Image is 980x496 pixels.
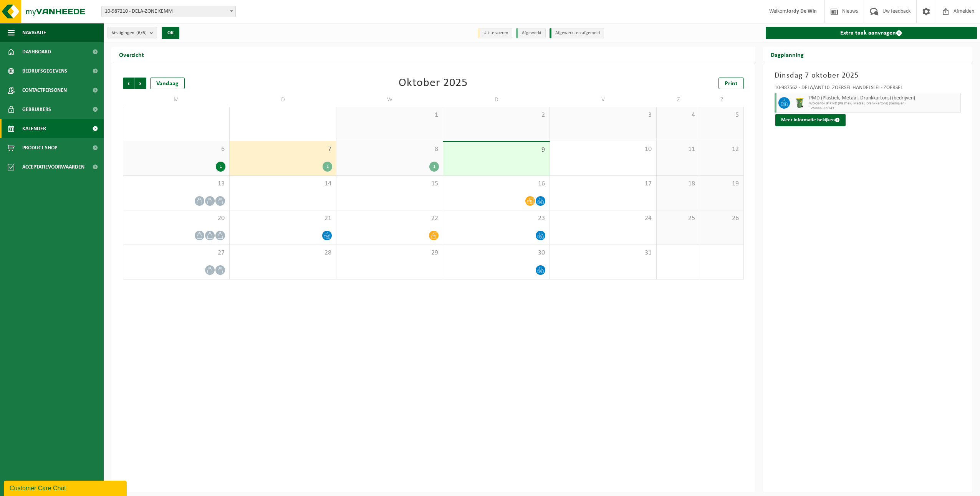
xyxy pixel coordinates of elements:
span: Gebruikers [22,100,51,119]
li: Afgewerkt en afgemeld [550,28,604,38]
button: OK [162,27,179,39]
li: Afgewerkt [516,28,546,38]
span: PMD (Plastiek, Metaal, Drankkartons) (bedrijven) [809,95,959,101]
div: Vandaag [150,78,185,89]
td: Z [657,93,700,107]
span: 25 [661,214,696,223]
span: 29 [340,249,439,257]
span: 6 [127,145,225,154]
span: T250002209143 [809,106,959,111]
span: Product Shop [22,138,57,157]
div: 1 [429,162,439,172]
span: 21 [233,214,332,223]
span: 30 [447,249,546,257]
iframe: chat widget [4,479,128,496]
span: 5 [704,111,739,119]
td: D [230,93,336,107]
span: 20 [127,214,225,223]
span: 22 [340,214,439,223]
span: 13 [127,180,225,188]
div: 1 [323,162,332,172]
span: 12 [704,145,739,154]
span: 19 [704,180,739,188]
button: Vestigingen(6/6) [108,27,157,38]
span: 28 [233,249,332,257]
button: Meer informatie bekijken [775,114,846,126]
span: 16 [447,180,546,188]
span: Contactpersonen [22,81,67,100]
span: 26 [704,214,739,223]
span: 8 [340,145,439,154]
span: 11 [661,145,696,154]
span: Bedrijfsgegevens [22,61,67,81]
span: 14 [233,180,332,188]
span: 18 [661,180,696,188]
td: D [443,93,550,107]
span: 10-987210 - DELA-ZONE KEMM [101,6,236,17]
span: Dashboard [22,42,51,61]
td: M [123,93,230,107]
strong: Jordy De Win [786,8,817,14]
img: WB-0240-HPE-GN-50 [794,97,805,109]
span: Acceptatievoorwaarden [22,157,84,177]
span: Vorige [123,78,134,89]
span: 15 [340,180,439,188]
span: Navigatie [22,23,46,42]
span: Print [725,81,738,87]
span: WB-0240-HP PMD (Plastiek, Metaal, Drankkartons) (bedrijven) [809,101,959,106]
span: 3 [554,111,652,119]
a: Extra taak aanvragen [766,27,977,39]
span: 2 [447,111,546,119]
span: 23 [447,214,546,223]
h2: Overzicht [111,47,152,62]
li: Uit te voeren [478,28,512,38]
h2: Dagplanning [763,47,811,62]
span: 4 [661,111,696,119]
span: Volgende [135,78,146,89]
div: 10-987562 - DELA/ANT10_ZOERSEL HANDELSLEI - ZOERSEL [775,85,961,93]
span: 7 [233,145,332,154]
span: Kalender [22,119,46,138]
span: 31 [554,249,652,257]
div: 1 [216,162,225,172]
td: V [550,93,657,107]
span: 24 [554,214,652,223]
span: 27 [127,249,225,257]
span: 17 [554,180,652,188]
span: 1 [340,111,439,119]
span: 10 [554,145,652,154]
td: W [336,93,443,107]
h3: Dinsdag 7 oktober 2025 [775,70,961,81]
a: Print [718,78,744,89]
count: (6/6) [136,30,147,35]
td: Z [700,93,743,107]
div: Oktober 2025 [399,78,468,89]
span: Vestigingen [112,27,147,39]
span: 10-987210 - DELA-ZONE KEMM [102,6,235,17]
span: 9 [447,146,546,154]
